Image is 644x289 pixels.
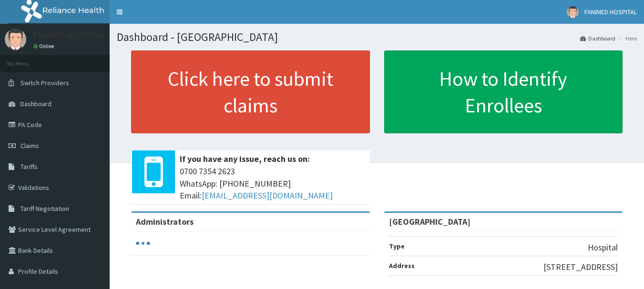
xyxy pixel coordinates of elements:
[584,8,637,16] span: FANIMED HOSPITAL
[5,29,26,50] img: User Image
[20,141,39,150] span: Claims
[616,34,637,42] li: Here
[580,34,615,42] a: Dashboard
[180,153,310,164] b: If you have any issue, reach us on:
[389,261,415,270] b: Address
[117,31,637,43] h1: Dashboard - [GEOGRAPHIC_DATA]
[567,6,579,18] img: User Image
[20,162,38,171] span: Tariffs
[33,31,104,40] p: FANIMED HOSPITAL
[180,165,365,202] span: 0700 7354 2623 WhatsApp: [PHONE_NUMBER] Email:
[384,50,623,133] a: How to Identify Enrollees
[33,43,56,50] a: Online
[20,100,51,108] span: Dashboard
[131,50,370,133] a: Click here to submit claims
[136,236,150,250] svg: audio-loading
[202,190,333,201] a: [EMAIL_ADDRESS][DOMAIN_NAME]
[389,242,405,250] b: Type
[543,261,618,273] p: [STREET_ADDRESS]
[20,204,69,213] span: Tariff Negotiation
[136,216,194,227] b: Administrators
[588,241,618,254] p: Hospital
[389,216,470,227] strong: [GEOGRAPHIC_DATA]
[20,79,69,87] span: Switch Providers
